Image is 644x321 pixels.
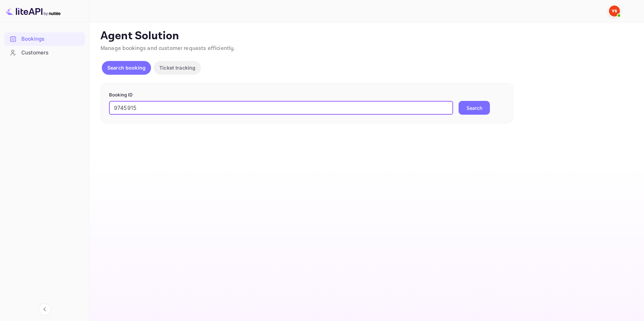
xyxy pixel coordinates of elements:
p: Ticket tracking [159,64,195,71]
input: Enter Booking ID (e.g., 63782194) [109,101,453,115]
button: Collapse navigation [39,303,51,315]
div: Bookings [21,35,82,43]
p: Booking ID [109,92,505,99]
div: Customers [21,49,82,57]
button: Search [459,101,490,115]
img: LiteAPI logo [6,6,61,17]
div: Customers [4,46,85,60]
p: Agent Solution [100,29,632,43]
img: Yandex Support [609,6,620,17]
span: Manage bookings and customer requests efficiently. [100,45,235,52]
p: Search booking [107,64,146,71]
div: Bookings [4,32,85,46]
a: Customers [4,46,85,59]
a: Bookings [4,32,85,45]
